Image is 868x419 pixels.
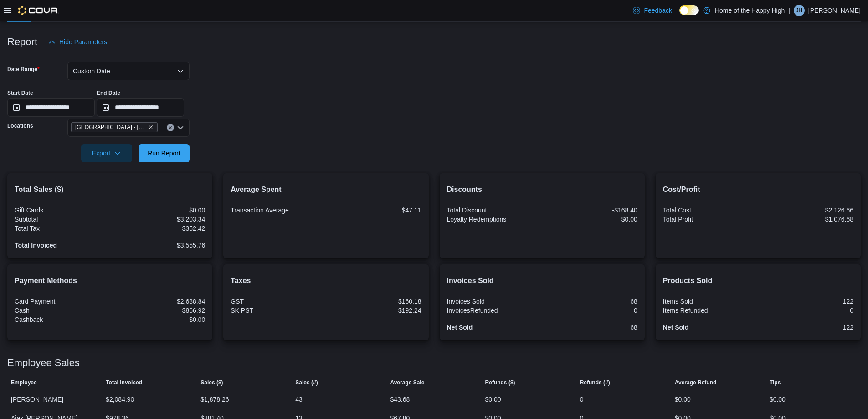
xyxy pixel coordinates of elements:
[7,122,33,129] label: Locations
[231,298,324,305] div: GST
[485,379,515,386] span: Refunds ($)
[112,307,205,314] div: $866.92
[447,307,540,314] div: InvoicesRefunded
[760,298,853,305] div: 122
[148,149,180,158] span: Run Report
[15,207,108,214] div: Gift Cards
[295,394,303,405] div: 43
[663,324,689,331] strong: Net Sold
[71,122,158,132] span: Battleford - Battleford Crossing - Fire & Flower
[112,225,205,232] div: $352.42
[663,298,756,305] div: Items Sold
[15,225,108,232] div: Total Tax
[18,6,59,15] img: Cova
[167,124,174,131] button: Clear input
[7,98,95,117] input: Press the down key to open a popover containing a calendar.
[544,207,637,214] div: -$168.40
[7,357,80,368] h3: Employee Sales
[112,298,205,305] div: $2,688.84
[231,307,324,314] div: SK PST
[760,307,853,314] div: 0
[139,144,190,162] button: Run Report
[544,307,637,314] div: 0
[675,394,691,405] div: $0.00
[87,144,127,162] span: Export
[447,184,637,195] h2: Discounts
[328,307,421,314] div: $192.24
[663,207,756,214] div: Total Cost
[15,184,205,195] h2: Total Sales ($)
[580,379,610,386] span: Refunds (#)
[75,123,146,132] span: [GEOGRAPHIC_DATA] - [GEOGRAPHIC_DATA] - Fire & Flower
[177,124,184,131] button: Open list of options
[808,5,861,16] p: [PERSON_NAME]
[760,324,853,331] div: 122
[663,275,853,286] h2: Products Sold
[7,36,37,47] h3: Report
[796,5,803,16] span: JH
[59,37,107,47] span: Hide Parameters
[770,379,781,386] span: Tips
[544,324,637,331] div: 68
[231,275,421,286] h2: Taxes
[112,207,205,214] div: $0.00
[7,66,40,73] label: Date Range
[200,394,229,405] div: $1,878.26
[67,62,190,80] button: Custom Date
[15,298,108,305] div: Card Payment
[447,216,540,223] div: Loyalty Redemptions
[679,5,699,15] input: Dark Mode
[328,298,421,305] div: $160.18
[231,184,421,195] h2: Average Spent
[663,184,853,195] h2: Cost/Profit
[97,98,184,117] input: Press the down key to open a popover containing a calendar.
[770,394,786,405] div: $0.00
[106,394,134,405] div: $2,084.90
[679,15,680,16] span: Dark Mode
[112,316,205,323] div: $0.00
[15,316,108,323] div: Cashback
[15,307,108,314] div: Cash
[760,216,853,223] div: $1,076.68
[544,298,637,305] div: 68
[447,207,540,214] div: Total Discount
[7,390,102,409] div: [PERSON_NAME]
[200,379,223,386] span: Sales ($)
[544,216,637,223] div: $0.00
[663,216,756,223] div: Total Profit
[390,379,424,386] span: Average Sale
[629,1,675,20] a: Feedback
[15,275,205,286] h2: Payment Methods
[45,33,111,51] button: Hide Parameters
[675,379,717,386] span: Average Refund
[148,124,154,130] button: Remove Battleford - Battleford Crossing - Fire & Flower from selection in this group
[447,298,540,305] div: Invoices Sold
[15,216,108,223] div: Subtotal
[644,6,672,15] span: Feedback
[663,307,756,314] div: Items Refunded
[580,394,584,405] div: 0
[112,216,205,223] div: $3,203.34
[328,207,421,214] div: $47.11
[390,394,410,405] div: $43.68
[794,5,805,16] div: Joshua Hunt
[447,275,637,286] h2: Invoices Sold
[485,394,501,405] div: $0.00
[81,144,132,162] button: Export
[295,379,318,386] span: Sales (#)
[788,5,790,16] p: |
[106,379,142,386] span: Total Invoiced
[231,207,324,214] div: Transaction Average
[715,5,785,16] p: Home of the Happy High
[447,324,473,331] strong: Net Sold
[760,207,853,214] div: $2,126.66
[7,89,33,97] label: Start Date
[112,242,205,249] div: $3,555.76
[15,242,57,249] strong: Total Invoiced
[11,379,37,386] span: Employee
[97,89,120,97] label: End Date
